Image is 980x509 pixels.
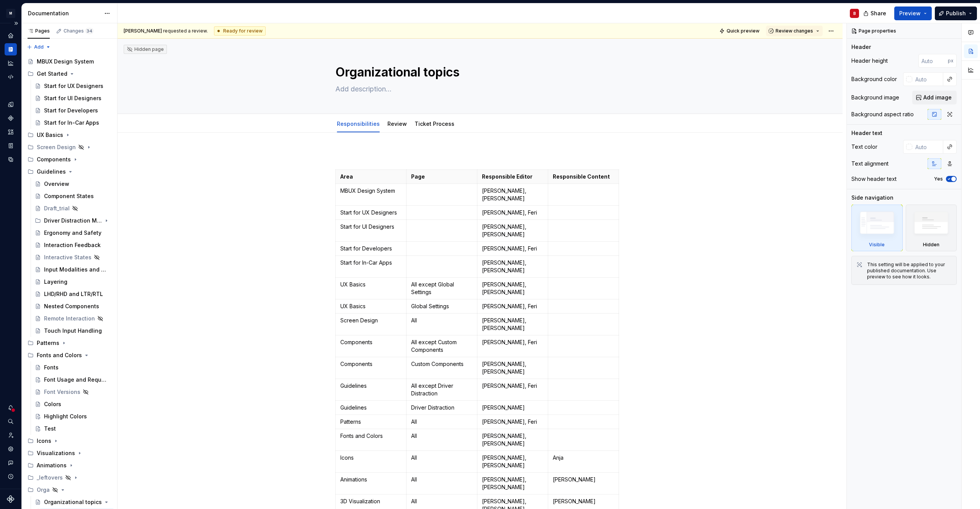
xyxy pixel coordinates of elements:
[37,70,67,78] div: Get Started
[5,57,17,69] a: Analytics
[851,75,897,83] div: Background color
[5,71,17,83] a: Code automation
[44,413,87,420] div: Highlight Colors
[851,175,897,183] div: Show header text
[32,374,114,386] a: Font Usage and Requirements
[934,176,943,182] label: Yes
[7,495,15,503] svg: Supernova Logo
[482,259,543,274] p: [PERSON_NAME], [PERSON_NAME]
[44,205,70,212] div: Draft_trial
[851,143,877,151] div: Text color
[482,302,543,310] p: [PERSON_NAME], Feri
[411,382,472,397] p: All except Driver Distraction
[37,131,63,139] div: UX Basics
[32,423,114,435] a: Test
[44,388,80,396] div: Font Versions
[32,263,114,276] a: Input Modalities and Cursor Behavior
[32,92,114,104] a: Start for UI Designers
[37,486,50,494] div: Orga
[340,382,402,390] p: Guidelines
[44,94,101,102] div: Start for UI Designers
[5,429,17,441] a: Invite team
[24,447,114,459] div: Visualizations
[214,26,266,36] div: Ready for review
[482,245,543,252] p: [PERSON_NAME], Feri
[5,126,17,138] a: Assets
[5,29,17,42] a: Home
[32,300,114,312] a: Nested Components
[32,496,114,508] a: Organizational topics
[340,360,402,368] p: Components
[24,42,53,52] button: Add
[918,54,948,68] input: Auto
[482,338,543,346] p: [PERSON_NAME], Feri
[334,63,623,81] textarea: Organizational topics
[340,259,402,267] p: Start for In-Car Apps
[44,376,107,384] div: Font Usage and Requirements
[32,117,114,129] a: Start for In-Car Apps
[867,262,952,280] div: This setting will be applied to your published documentation. Use preview to see how it looks.
[32,312,114,325] a: Remote Interaction
[482,223,543,238] p: [PERSON_NAME], [PERSON_NAME]
[411,338,472,354] p: All except Custom Components
[44,180,69,188] div: Overview
[32,239,114,251] a: Interaction Feedback
[340,281,402,288] p: UX Basics
[124,28,162,34] span: [PERSON_NAME]
[24,459,114,472] div: Animations
[894,7,932,20] button: Preview
[411,418,472,426] p: All
[411,498,472,505] p: All
[32,190,114,202] a: Component States
[553,476,614,483] p: [PERSON_NAME]
[34,44,44,50] span: Add
[5,415,17,428] button: Search ⌘K
[32,398,114,410] a: Colors
[851,111,914,118] div: Background aspect ratio
[5,153,17,166] div: Data sources
[44,278,67,286] div: Layering
[935,7,977,20] button: Publish
[337,120,380,127] a: Responsibilities
[482,418,543,426] p: [PERSON_NAME], Feri
[37,168,66,176] div: Guidelines
[482,281,543,296] p: [PERSON_NAME], [PERSON_NAME]
[32,288,114,300] a: LHD/RHD and LTR/RTL
[24,484,114,496] div: Orga
[923,242,939,248] div: Hidden
[482,454,543,469] p: [PERSON_NAME], [PERSON_NAME]
[553,173,614,181] p: Responsible Content
[912,72,943,86] input: Auto
[340,338,402,346] p: Components
[5,112,17,124] a: Components
[859,7,891,20] button: Share
[923,94,952,101] span: Add image
[44,266,107,273] div: Input Modalities and Cursor Behavior
[482,404,543,411] p: [PERSON_NAME]
[24,472,114,484] div: _leftovers
[5,43,17,55] div: Documentation
[37,143,76,151] div: Screen Design
[340,404,402,411] p: Guidelines
[44,364,59,371] div: Fonts
[851,205,903,251] div: Visible
[32,104,114,117] a: Start for Developers
[44,241,101,249] div: Interaction Feedback
[64,28,93,34] div: Changes
[553,498,614,505] p: [PERSON_NAME]
[411,173,472,181] p: Page
[5,457,17,469] div: Contact support
[5,402,17,414] button: Notifications
[340,223,402,231] p: Start for UI Designers
[853,10,856,16] div: B
[340,476,402,483] p: Animations
[5,140,17,152] a: Storybook stories
[127,46,164,52] div: Hidden page
[24,153,114,166] div: Components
